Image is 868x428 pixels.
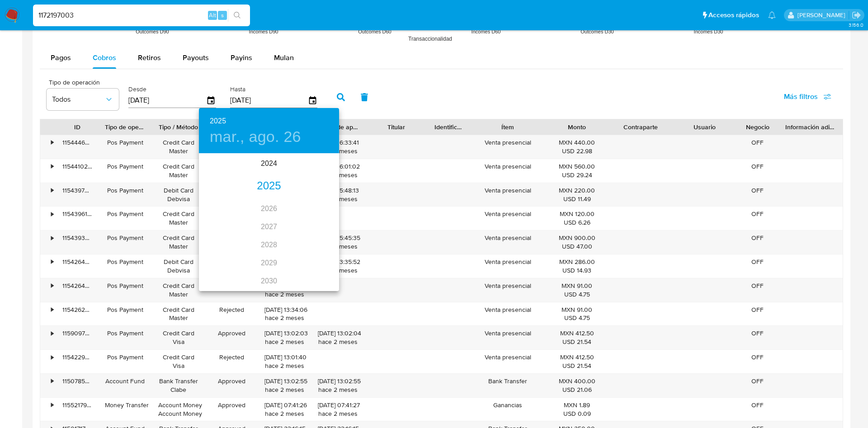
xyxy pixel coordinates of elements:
[210,127,301,146] button: mar., ago. 26
[199,155,339,173] div: 2024
[199,177,339,195] div: 2025
[210,115,226,127] button: 2025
